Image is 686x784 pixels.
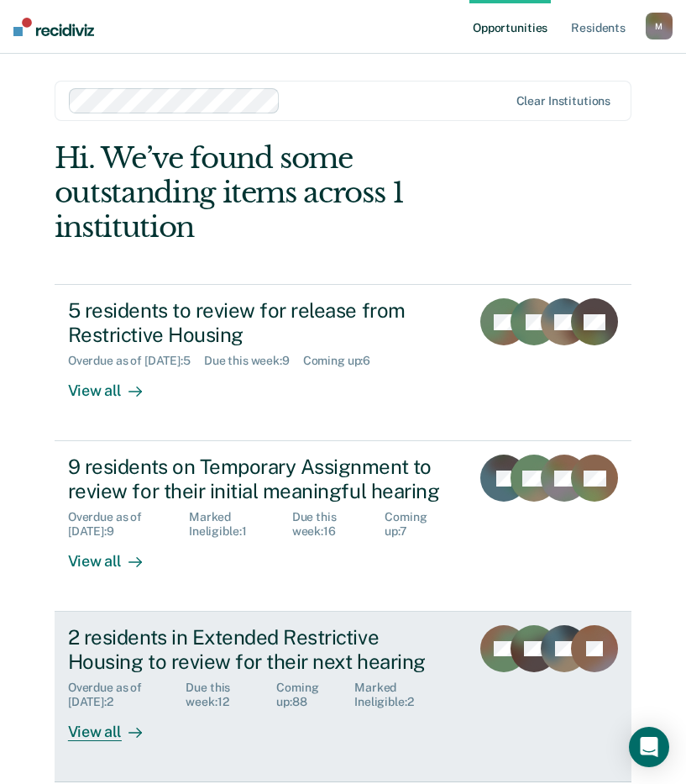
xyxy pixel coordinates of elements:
div: Due this week : 9 [204,354,303,368]
button: M [646,13,673,39]
div: Overdue as of [DATE] : 5 [68,354,204,368]
div: View all [68,708,162,741]
div: Open Intercom Messenger [629,727,669,767]
div: Due this week : 16 [292,510,385,539]
div: 9 residents on Temporary Assignment to review for their initial meaningful hearing [68,455,457,503]
div: Due this week : 12 [186,681,276,709]
div: Overdue as of [DATE] : 2 [68,681,186,709]
div: 5 residents to review for release from Restrictive Housing [68,298,457,347]
a: 9 residents on Temporary Assignment to review for their initial meaningful hearingOverdue as of [... [55,441,631,612]
div: Marked Ineligible : 1 [189,510,292,539]
img: Recidiviz [13,18,94,36]
div: Marked Ineligible : 2 [354,681,457,709]
div: Coming up : 7 [385,510,457,539]
a: 5 residents to review for release from Restrictive HousingOverdue as of [DATE]:5Due this week:9Co... [55,284,631,441]
div: 2 residents in Extended Restrictive Housing to review for their next hearing [68,625,457,674]
div: Clear institutions [516,94,611,108]
div: Hi. We’ve found some outstanding items across 1 institution [55,141,516,244]
div: View all [68,368,162,401]
a: 2 residents in Extended Restrictive Housing to review for their next hearingOverdue as of [DATE]:... [55,612,631,782]
div: Coming up : 88 [276,681,354,709]
div: Overdue as of [DATE] : 9 [68,510,189,539]
div: Coming up : 6 [303,354,385,368]
div: View all [68,539,162,571]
